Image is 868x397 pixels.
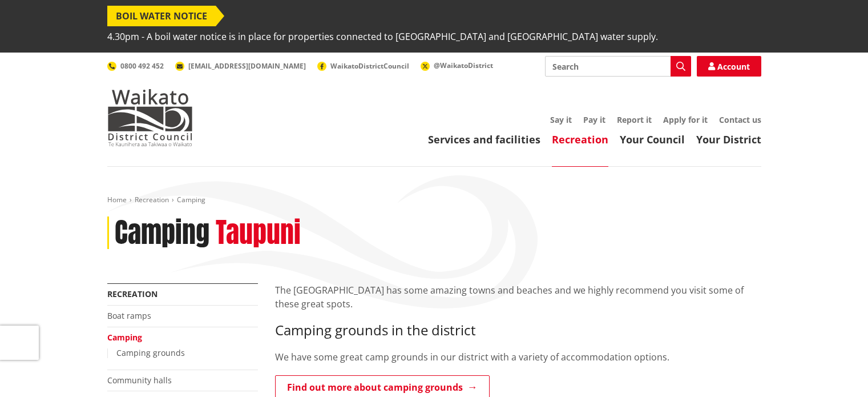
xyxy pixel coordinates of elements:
[107,310,151,321] a: Boat ramps
[719,114,761,125] a: Contact us
[116,347,185,358] a: Camping grounds
[275,283,761,311] p: The [GEOGRAPHIC_DATA] has some amazing towns and beaches and we highly recommend you visit some o...
[620,133,685,146] a: Your Council
[107,375,172,386] a: Community halls
[663,114,708,125] a: Apply for it
[135,195,169,204] a: Recreation
[428,133,540,146] a: Services and facilities
[107,26,658,47] span: 4.30pm - A boil water notice is in place for properties connected to [GEOGRAPHIC_DATA] and [GEOGR...
[583,114,605,125] a: Pay it
[107,89,193,146] img: Waikato District Council - Te Kaunihera aa Takiwaa o Waikato
[107,61,164,71] a: 0800 492 452
[107,288,158,299] a: Recreation
[617,114,652,125] a: Report it
[275,350,761,364] p: We have some great camp grounds in our district with a variety of accommodation options.
[107,195,761,205] nav: breadcrumb
[550,114,572,125] a: Say it
[317,61,409,71] a: WaikatoDistrictCouncil
[434,61,493,70] span: @WaikatoDistrict
[188,61,306,71] span: [EMAIL_ADDRESS][DOMAIN_NAME]
[216,216,301,250] h2: Taupuni
[696,133,761,146] a: Your District
[330,61,409,71] span: WaikatoDistrictCouncil
[275,322,761,339] h3: Camping grounds in the district
[115,216,209,250] h1: Camping
[421,61,493,70] a: @WaikatoDistrict
[177,195,205,204] span: Camping
[545,56,691,77] input: Search input
[175,61,306,71] a: [EMAIL_ADDRESS][DOMAIN_NAME]
[697,56,761,77] a: Account
[552,133,608,146] a: Recreation
[107,195,127,204] a: Home
[107,332,142,343] a: Camping
[120,61,164,71] span: 0800 492 452
[107,6,216,26] span: BOIL WATER NOTICE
